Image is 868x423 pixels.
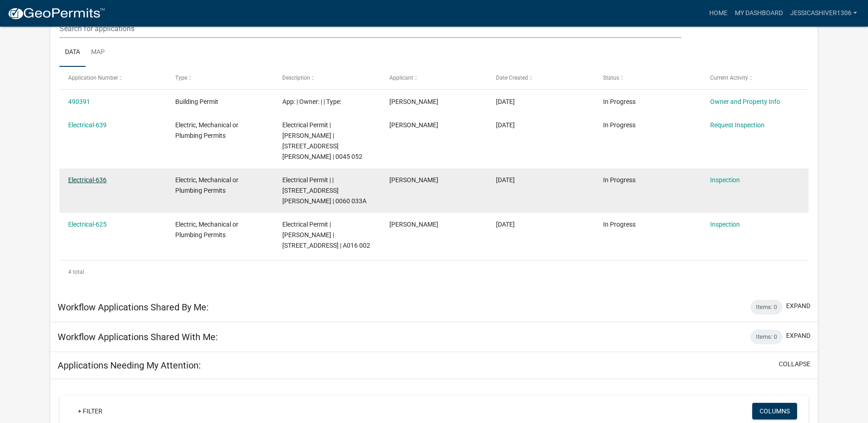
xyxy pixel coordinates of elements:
span: App: | Owner: | | Type: [282,98,341,105]
a: Inspection [710,176,740,184]
span: 09/11/2025 [496,221,515,228]
datatable-header-cell: Application Number [59,67,167,89]
div: 4 total [59,260,809,283]
span: Jessica Shiver [389,176,438,184]
span: Application Number [68,75,118,81]
div: Items: 0 [750,330,782,344]
h5: Workflow Applications Shared With Me: [58,331,218,342]
span: Type [175,75,187,81]
span: Jessica Shiver [389,221,438,228]
span: Status [603,75,619,81]
button: collapse [779,359,810,369]
span: Electric, Mechanical or Plumbing Permits [175,121,238,139]
datatable-header-cell: Date Created [487,67,594,89]
a: + Filter [70,403,110,419]
a: Home [706,5,731,22]
button: expand [786,331,810,341]
datatable-header-cell: Applicant [380,67,487,89]
a: Owner and Property Info [710,98,780,105]
span: Electrical Permit | Jessica Shiver | 2985 WHIDDON ROWAN RD, Valdosta 31603 | 0045 052 [282,121,362,160]
button: expand [786,301,810,311]
span: Electrical Permit | Jessica Shiver | 302 BEAR CREEK RD, Valdosta 31603 | A016 002 [282,221,370,249]
span: In Progress [603,221,636,228]
span: Electric, Mechanical or Plumbing Permits [175,176,238,194]
a: JessicaShiver1306 [787,5,861,22]
a: Electrical-625 [68,221,107,228]
a: Data [59,38,86,67]
datatable-header-cell: Current Activity [701,67,809,89]
span: Current Activity [710,75,748,81]
a: Electrical-639 [68,121,107,129]
span: Electric, Mechanical or Plumbing Permits [175,221,238,239]
span: Applicant [389,75,413,81]
div: Items: 0 [750,300,782,315]
a: Map [86,38,110,67]
button: Columns [752,403,797,419]
datatable-header-cell: Status [594,67,701,89]
datatable-header-cell: Description [274,67,381,89]
span: 10/01/2025 [496,176,515,184]
h5: Applications Needing My Attention: [58,360,201,371]
span: 10/09/2025 [496,98,515,105]
h5: Workflow Applications Shared By Me: [58,302,209,313]
a: My Dashboard [731,5,787,22]
span: In Progress [603,98,636,105]
span: Building Permit [175,98,218,105]
span: In Progress [603,176,636,184]
datatable-header-cell: Type [167,67,274,89]
a: Electrical-636 [68,176,107,184]
span: Description [282,75,310,81]
span: Date Created [496,75,528,81]
a: Inspection [710,221,740,228]
span: 10/06/2025 [496,121,515,129]
a: Request Inspection [710,121,765,129]
span: Electrical Permit | | 1865 FUTCH RD, Valdosta 31603 | 0060 033A [282,176,367,205]
span: Jessica Shiver [389,121,438,129]
a: 490391 [68,98,90,105]
span: Jessica Shiver [389,98,438,105]
span: In Progress [603,121,636,129]
input: Search for applications [59,19,681,38]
